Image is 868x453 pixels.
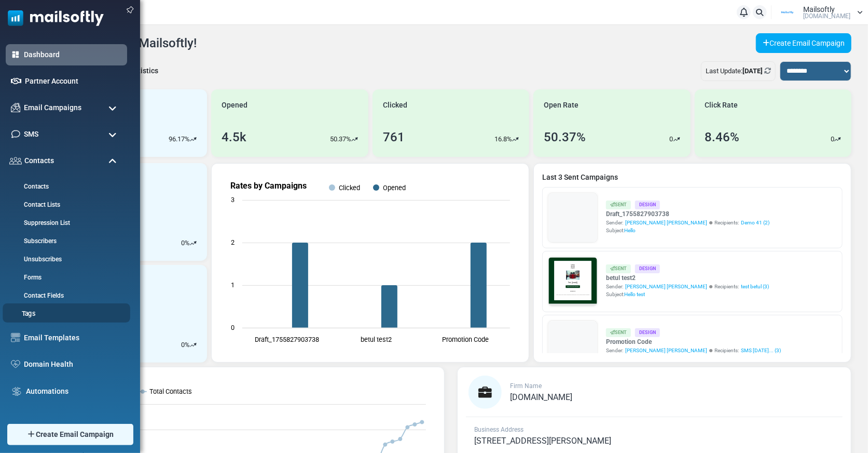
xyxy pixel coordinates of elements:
[606,264,631,273] div: Sent
[24,102,81,113] span: Email Campaigns
[544,100,578,111] span: Open Rate
[231,238,235,246] text: 2
[6,236,125,246] a: Subscribers
[26,386,122,397] a: Automations
[775,5,801,20] img: User Logo
[136,211,222,220] strong: Shop Now and Save Big!
[742,67,763,75] b: [DATE]
[606,290,769,298] div: Subject:
[625,283,707,290] span: [PERSON_NAME] [PERSON_NAME]
[181,238,185,248] p: 0
[701,61,776,81] div: Last Update:
[510,393,572,402] a: [DOMAIN_NAME]
[542,172,843,183] a: Last 3 Sent Campaigns
[635,264,660,273] div: Design
[149,388,192,395] text: Total Contacts
[6,255,125,264] a: Unsubscribes
[383,128,405,146] div: 761
[510,392,572,402] span: [DOMAIN_NAME]
[383,184,406,192] text: Opened
[756,33,851,53] a: Create Email Campaign
[606,328,631,337] div: Sent
[705,100,738,111] span: Click Rate
[231,196,235,204] text: 3
[181,340,185,350] p: 0
[670,134,673,144] p: 0
[474,436,611,446] span: [STREET_ADDRESS][PERSON_NAME]
[24,359,122,370] a: Domain Health
[11,360,20,368] img: domain-health-icon.svg
[606,201,631,209] div: Sent
[231,324,235,331] text: 0
[24,49,122,60] a: Dashboard
[220,172,520,354] svg: Rates by Campaigns
[11,129,20,139] img: sms-icon.png
[24,129,38,140] span: SMS
[181,340,197,350] div: %
[339,184,360,192] text: Clicked
[442,336,489,343] text: Promotion Code
[606,347,781,354] div: Sender: Recipients:
[222,100,247,111] span: Opened
[606,226,769,234] div: Subject:
[705,128,740,146] div: 8.46%
[24,155,54,166] span: Contacts
[230,181,307,191] text: Rates by Campaigns
[635,201,660,209] div: Design
[24,332,122,343] a: Email Templates
[36,429,114,440] span: Create Email Campaign
[606,283,769,290] div: Sender: Recipients:
[764,67,771,75] a: Refresh Stats
[6,273,125,282] a: Forms
[181,238,197,248] div: %
[222,128,246,146] div: 4.5k
[606,219,769,226] div: Sender: Recipients:
[741,283,769,290] a: test betul (3)
[624,228,636,233] span: Hello
[11,333,20,342] img: email-templates-icon.svg
[6,200,125,209] a: Contact Lists
[544,128,586,146] div: 50.37%
[126,206,232,225] a: Shop Now and Save Big!
[6,291,125,300] a: Contact Fields
[606,209,769,219] a: Draft_1755827903738
[625,347,707,354] span: [PERSON_NAME] [PERSON_NAME]
[741,219,769,226] a: Demo 41 (2)
[775,5,863,20] a: User Logo Mailsoftly [DOMAIN_NAME]
[159,246,199,255] strong: Follow Us
[25,76,122,87] a: Partner Account
[494,134,512,144] p: 16.8%
[11,50,20,59] img: dashboard-icon-active.svg
[831,134,834,144] p: 0
[741,347,781,354] a: SMS [DATE]... (3)
[803,13,850,19] span: [DOMAIN_NAME]
[510,382,542,390] span: Firm Name
[11,103,20,112] img: campaigns-icon.png
[6,218,125,228] a: Suppression List
[625,219,707,226] span: [PERSON_NAME] [PERSON_NAME]
[255,336,319,343] text: Draft_1755827903738
[635,328,660,337] div: Design
[330,134,351,144] p: 50.37%
[169,134,190,144] p: 96.17%
[54,273,304,283] p: Lorem ipsum dolor sit amet, consectetur adipiscing elit, sed do eiusmod tempor incididunt
[231,281,235,289] text: 1
[11,385,22,397] img: workflow.svg
[803,6,835,13] span: Mailsoftly
[474,426,523,433] span: Business Address
[6,182,125,191] a: Contacts
[3,309,127,319] a: Tags
[624,291,645,297] span: Hello test
[9,157,22,164] img: contacts-icon.svg
[606,273,769,283] a: betul test2
[606,337,781,347] a: Promotion Code
[383,100,407,111] span: Clicked
[361,336,392,343] text: betul test2
[47,180,311,196] h1: Test {(email)}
